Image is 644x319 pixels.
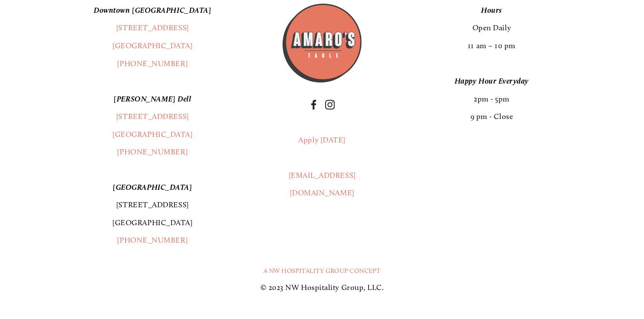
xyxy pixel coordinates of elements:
[114,94,191,103] em: [PERSON_NAME] Dell
[117,58,188,68] a: [PHONE_NUMBER]
[117,235,188,244] a: [PHONE_NUMBER]
[325,99,335,110] a: Instagram
[455,76,529,85] em: Happy Hour Everyday
[298,135,345,144] a: Apply [DATE]
[378,72,605,125] p: 2pm - 5pm 9 pm - Close
[309,99,319,110] a: Facebook
[263,267,381,274] a: A NW Hospitality Group Concept
[39,278,605,296] p: © 2023 NW Hospitality Group, LLC.
[112,129,192,139] a: [GEOGRAPHIC_DATA]
[117,147,188,156] a: [PHONE_NUMBER]
[288,170,355,197] a: [EMAIL_ADDRESS][DOMAIN_NAME]
[116,111,189,121] a: [STREET_ADDRESS]
[113,182,192,191] em: [GEOGRAPHIC_DATA]
[112,200,192,226] a: [STREET_ADDRESS][GEOGRAPHIC_DATA]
